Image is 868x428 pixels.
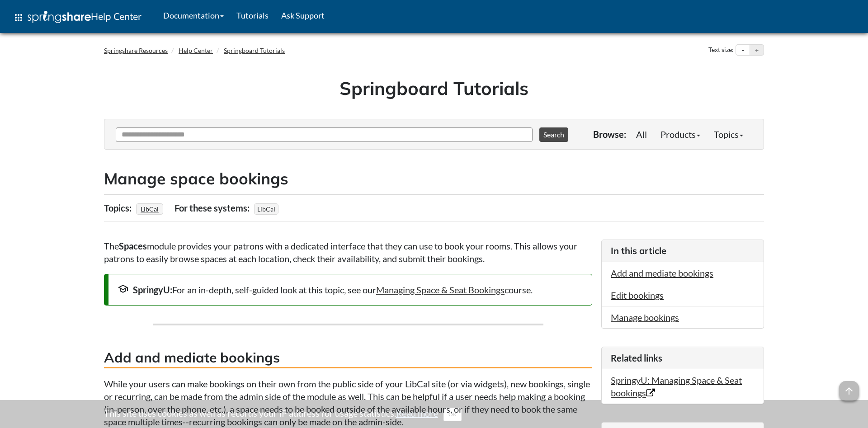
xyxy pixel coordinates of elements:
a: LibCal [139,202,160,216]
a: Products [654,125,707,143]
div: This site uses cookies as well as records your IP address for usage statistics. [95,407,773,421]
h2: Manage space bookings [104,168,764,190]
div: For these systems: [175,199,252,216]
span: Help Center [91,10,142,22]
div: Topics: [104,199,134,216]
span: school [118,283,128,294]
h3: Add and mediate bookings [104,348,592,368]
a: Springshare Resources [104,47,168,54]
button: Increase text size [750,45,764,56]
p: Browse: [593,128,626,141]
a: Help Center [179,47,213,54]
a: SpringyU: Managing Space & Seat bookings [611,375,742,398]
a: arrow_upward [839,382,859,393]
a: Ask Support [275,4,331,27]
img: Springshare [28,11,91,23]
a: Managing Space & Seat Bookings [376,284,505,295]
p: The module provides your patrons with a dedicated interface that they can use to book your rooms.... [104,240,592,265]
h1: Springboard Tutorials [111,75,757,101]
strong: Spaces [119,240,147,251]
h3: In this article [611,245,755,257]
div: Text size: [707,44,736,56]
a: All [629,125,654,143]
a: Documentation [157,4,230,27]
button: Search [539,127,568,142]
a: Add and mediate bookings [611,268,713,278]
a: apps Help Center [7,4,148,31]
a: Tutorials [230,4,275,27]
span: apps [13,12,24,23]
a: Manage bookings [611,312,679,323]
span: arrow_upward [839,381,859,401]
strong: SpringyU: [133,284,172,295]
a: Edit bookings [611,290,664,301]
span: Related links [611,353,662,363]
a: Topics [707,125,750,143]
a: Springboard Tutorials [224,47,285,54]
p: While your users can make bookings on their own from the public side of your LibCal site (or via ... [104,377,592,428]
div: For an in-depth, self-guided look at this topic, see our course. [118,283,583,296]
button: Decrease text size [736,45,750,56]
span: LibCal [254,203,278,215]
